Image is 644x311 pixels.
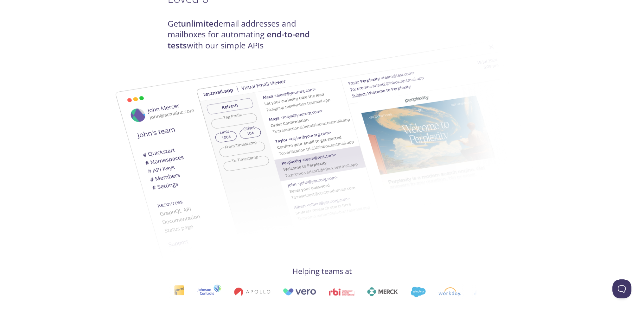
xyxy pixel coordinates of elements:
strong: unlimited [181,18,219,29]
strong: end-to-end tests [168,29,310,51]
img: workday [437,287,459,296]
img: rbi [327,288,353,295]
iframe: Help Scout Beacon - Open [612,279,631,298]
img: testmail-email-viewer [92,52,434,266]
img: salesforce [409,287,424,297]
img: apollo [232,287,268,296]
img: vero [281,288,314,295]
img: testmail-email-viewer [196,31,538,245]
h4: Helping teams at [168,266,477,276]
img: merck [365,287,396,296]
img: johnsoncontrols [195,284,219,299]
h4: Get email addresses and mailboxes for automating with our simple APIs [168,18,322,51]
